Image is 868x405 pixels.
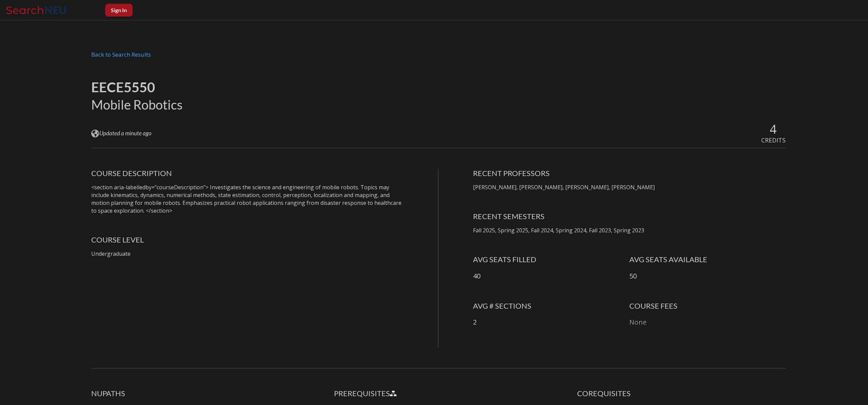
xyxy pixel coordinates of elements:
h2: Mobile Robotics [91,96,182,113]
span: 4 [770,121,777,137]
p: 2 [473,317,629,327]
span: CREDITS [761,136,786,144]
p: 40 [473,271,629,281]
div: Back to Search Results [91,51,786,64]
h4: AVG SEATS FILLED [473,255,629,264]
h4: COURSE LEVEL [91,235,404,245]
p: Fall 2025, Spring 2025, Fall 2024, Spring 2024, Fall 2023, Spring 2023 [473,227,786,234]
h4: COURSE DESCRIPTION [91,169,404,178]
h1: EECE5550 [91,79,182,96]
p: Undergraduate [91,250,404,258]
h4: NUPATHS [91,389,299,398]
p: 50 [629,271,786,281]
p: <section aria-labelledby="courseDescription"> Investigates the science and engineering of mobile ... [91,184,404,214]
h4: AVG SEATS AVAILABLE [629,255,786,264]
p: None [629,317,786,327]
h4: RECENT SEMESTERS [473,212,786,221]
h4: COREQUISITES [577,389,785,398]
h4: COURSE FEES [629,301,786,311]
h4: AVG # SECTIONS [473,301,629,311]
span: Updated a minute ago [99,130,152,137]
h4: PREREQUISITES [334,389,542,398]
h4: RECENT PROFESSORS [473,169,786,178]
button: Sign In [105,4,133,17]
p: [PERSON_NAME], [PERSON_NAME], [PERSON_NAME], [PERSON_NAME] [473,184,786,191]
